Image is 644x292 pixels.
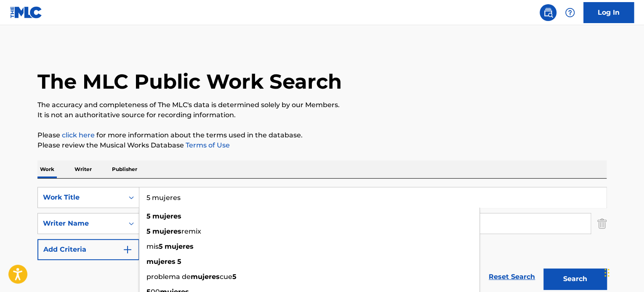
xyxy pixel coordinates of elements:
[159,242,163,250] strong: 5
[181,227,201,235] span: remix
[597,213,607,234] img: Delete Criterion
[37,160,57,178] p: Work
[43,218,119,229] div: Writer Name
[37,239,139,260] button: Add Criteria
[146,227,151,235] strong: 5
[184,141,230,149] a: Terms of Use
[191,273,220,281] strong: mujeres
[565,8,575,18] img: help
[602,252,644,292] iframe: Chat Widget
[37,140,607,150] p: Please review the Musical Works Database
[10,6,43,18] img: MLC Logo
[177,258,181,266] strong: 5
[152,212,181,220] strong: mujeres
[543,8,553,18] img: search
[165,242,194,250] strong: mujeres
[122,245,133,255] img: 9d2ae6d4665cec9f34b9.svg
[146,242,159,250] span: mis
[152,227,181,235] strong: mujeres
[583,2,634,23] a: Log In
[146,273,191,281] span: problema de
[37,130,607,140] p: Please for more information about the terms used in the database.
[540,4,556,21] a: Public Search
[37,110,607,120] p: It is not an authoritative source for recording information.
[604,260,609,285] div: Drag
[232,273,237,281] strong: 5
[543,268,607,289] button: Search
[562,4,578,21] div: Help
[484,268,539,286] a: Reset Search
[146,258,176,266] strong: mujeres
[62,131,95,139] a: click here
[146,212,151,220] strong: 5
[37,69,342,94] h1: The MLC Public Work Search
[37,100,607,110] p: The accuracy and completeness of The MLC's data is determined solely by our Members.
[43,192,119,203] div: Work Title
[109,160,140,178] p: Publisher
[220,273,232,281] span: cue
[72,160,94,178] p: Writer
